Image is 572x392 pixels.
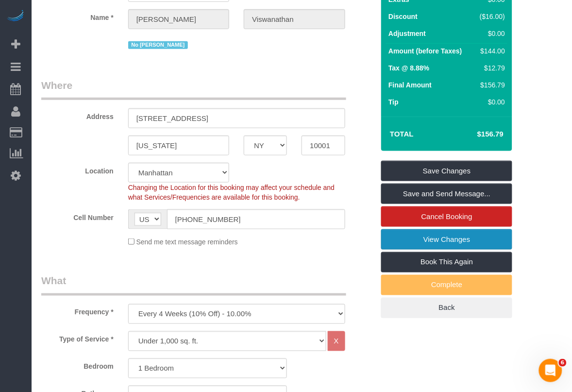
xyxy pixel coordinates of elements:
a: Save and Send Message... [381,184,512,204]
label: Tax @ 8.88% [388,63,429,73]
input: Last Name [244,9,345,29]
label: Tip [388,97,399,107]
div: $12.79 [476,63,505,73]
legend: What [41,274,346,296]
label: Frequency * [34,304,121,317]
a: Cancel Booking [381,206,512,227]
label: Bedroom [34,358,121,372]
div: $144.00 [476,46,505,56]
span: 6 [559,359,567,367]
label: Cell Number [34,209,121,222]
a: Save Changes [381,161,512,181]
div: $156.79 [476,80,505,90]
label: Final Amount [388,80,432,90]
legend: Where [41,78,346,100]
input: First Name [128,9,229,29]
label: Amount (before Taxes) [388,46,462,56]
label: Discount [388,12,418,21]
span: Send me text message reminders [136,239,238,246]
div: $0.00 [476,97,505,107]
strong: Total [390,130,414,138]
label: Address [34,108,121,121]
div: $0.00 [476,29,505,38]
input: City [128,136,229,155]
span: No [PERSON_NAME] [128,41,188,49]
input: Zip Code [302,136,345,155]
a: View Changes [381,229,512,250]
span: Changing the Location for this booking may affect your schedule and what Services/Frequencies are... [128,184,335,201]
h4: $156.79 [448,130,504,138]
a: Book This Again [381,252,512,273]
label: Adjustment [388,29,426,38]
label: Name * [34,9,121,22]
label: Location [34,163,121,176]
img: Automaid Logo [6,10,25,23]
a: Back [381,298,512,318]
label: Type of Service * [34,331,121,344]
iframe: Intercom live chat [539,359,562,382]
div: ($16.00) [476,12,505,21]
input: Cell Number [167,209,345,229]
